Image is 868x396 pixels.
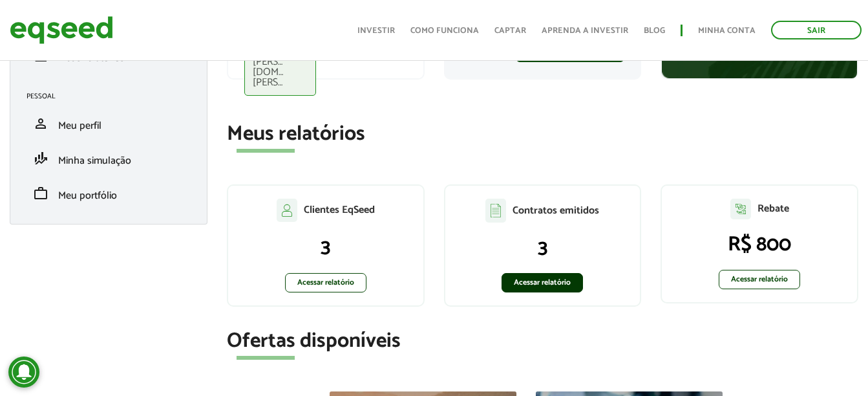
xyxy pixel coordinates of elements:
span: finance [33,48,48,63]
span: finance_mode [33,151,48,166]
a: financeMeus relatórios [26,48,191,63]
p: 3 [458,236,628,260]
span: Minha simulação [58,152,131,170]
img: agent-clientes.svg [277,199,297,222]
li: Meu portfólio [17,176,200,211]
p: R$ 800 [675,232,844,257]
a: workMeu portfólio [26,186,191,201]
a: Aprenda a investir [542,27,628,35]
a: Sair [771,21,862,39]
img: EqSeed [10,13,113,47]
img: agent-relatorio.svg [730,199,751,219]
li: Meu perfil [17,106,200,141]
p: Clientes EqSeed [304,204,375,216]
a: Acessar relatório [719,270,800,289]
a: Como funciona [410,27,479,35]
p: Contratos emitidos [513,204,599,217]
a: Acessar relatório [285,273,366,292]
a: Blog [644,27,665,35]
div: [DOMAIN_NAME][URL][PERSON_NAME][DOMAIN_NAME][PERSON_NAME] [244,27,316,96]
span: person [33,116,48,131]
a: Acessar relatório [502,273,583,292]
a: personMeu perfil [26,116,191,131]
span: work [33,186,48,201]
h2: Pessoal [26,93,200,100]
a: finance_modeMinha simulação [26,151,191,166]
img: agent-contratos.svg [485,199,506,223]
p: Rebate [757,203,789,215]
span: Meu portfólio [58,187,117,204]
span: Meu perfil [58,117,101,135]
a: Investir [357,27,395,35]
h2: Ofertas disponíveis [227,330,858,353]
h2: Meus relatórios [227,123,858,146]
a: Minha conta [698,27,756,35]
li: Minha simulação [17,141,200,176]
p: 3 [241,235,410,259]
a: Captar [494,27,526,35]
